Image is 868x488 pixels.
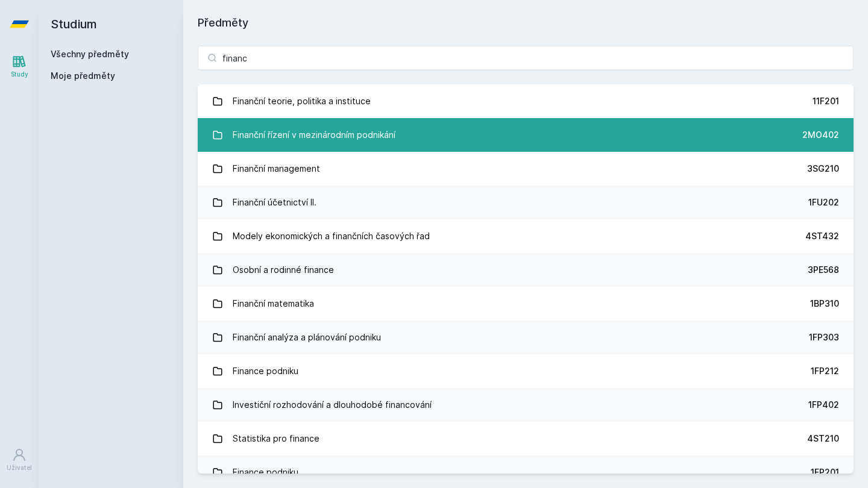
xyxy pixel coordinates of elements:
a: Modely ekonomických a finančních časových řad 4ST432 [198,219,854,253]
div: Finanční teorie, politika a instituce [233,89,371,113]
div: Finanční účetnictví II. [233,190,316,214]
input: Název nebo ident předmětu… [198,46,854,70]
div: Statistika pro finance [233,427,319,451]
div: Finanční matematika [233,292,314,316]
div: 1FP201 [811,466,839,478]
div: Finanční analýza a plánování podniku [233,325,381,349]
div: Investiční rozhodování a dlouhodobé financování [233,393,432,417]
div: 3SG210 [807,163,839,175]
div: 1FP212 [811,365,839,377]
a: Všechny předměty [51,49,129,59]
a: Investiční rozhodování a dlouhodobé financování 1FP402 [198,388,854,422]
a: Finanční analýza a plánování podniku 1FP303 [198,321,854,354]
div: 1FU202 [808,196,839,208]
a: Finanční řízení v mezinárodním podnikání 2MO402 [198,118,854,152]
div: Finanční řízení v mezinárodním podnikání [233,123,395,147]
a: Osobní a rodinné finance 3PE568 [198,253,854,287]
div: Finanční management [233,157,320,181]
div: Uživatel [7,463,32,472]
a: Finanční teorie, politika a instituce 11F201 [198,84,854,118]
div: Finance podniku [233,359,298,383]
div: 11F201 [813,95,839,107]
div: 1BP310 [810,298,839,310]
a: Finanční matematika 1BP310 [198,287,854,321]
div: 4ST210 [807,433,839,445]
div: Finance podniku [233,460,298,484]
div: 1FP303 [809,331,839,343]
a: Finance podniku 1FP212 [198,354,854,388]
span: Moje předměty [51,70,115,82]
div: 1FP402 [808,399,839,411]
a: Uživatel [2,442,36,478]
div: Osobní a rodinné finance [233,258,334,282]
a: Finanční management 3SG210 [198,152,854,186]
div: Modely ekonomických a finančních časových řad [233,224,430,248]
h1: Předměty [198,14,854,31]
div: 3PE568 [808,264,839,276]
div: 2MO402 [802,129,839,141]
div: Study [11,70,28,79]
div: 4ST432 [805,230,839,242]
a: Study [2,48,36,85]
a: Finanční účetnictví II. 1FU202 [198,186,854,219]
a: Statistika pro finance 4ST210 [198,422,854,455]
